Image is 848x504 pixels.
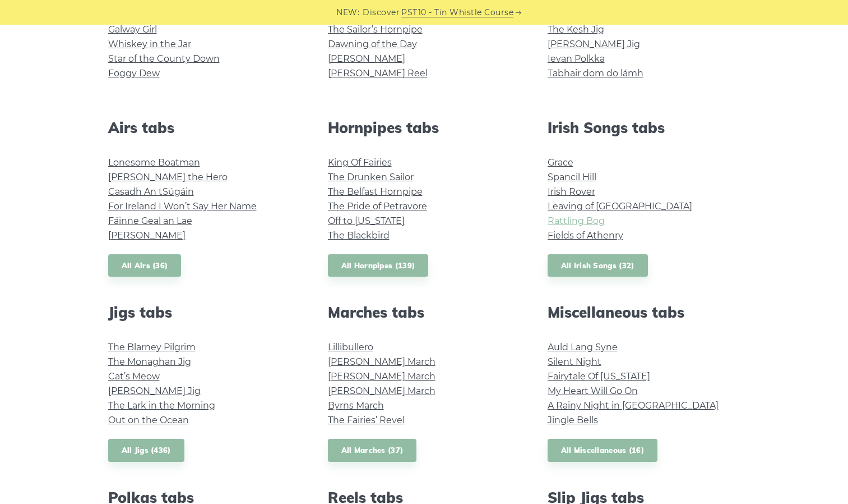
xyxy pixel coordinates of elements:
[336,6,359,19] span: NEW:
[328,439,417,462] a: All Marches (37)
[548,415,598,425] a: Jingle Bells
[108,53,220,64] a: Star of the County Down
[108,24,157,35] a: Galway Girl
[401,6,513,19] a: PST10 - Tin Whistle Course
[548,400,719,411] a: A Rainy Night in [GEOGRAPHIC_DATA]
[548,216,605,226] a: Rattling Bog
[328,230,390,241] a: The Blackbird
[108,371,160,382] a: Cat’s Meow
[548,39,640,49] a: [PERSON_NAME] Jig
[328,172,414,182] a: The Drunken Sailor
[108,157,200,168] a: Lonesome Boatman
[363,6,400,19] span: Discover
[548,119,740,136] h2: Irish Songs tabs
[108,216,192,226] a: Fáinne Geal an Lae
[328,53,405,64] a: [PERSON_NAME]
[548,386,638,396] a: My Heart Will Go On
[328,216,405,226] a: Off to [US_STATE]
[328,39,417,49] a: Dawning of the Day
[548,68,643,79] a: Tabhair dom do lámh
[328,119,521,136] h2: Hornpipes tabs
[548,157,573,168] a: Grace
[108,39,191,49] a: Whiskey in the Jar
[548,439,658,462] a: All Miscellaneous (16)
[548,24,604,35] a: The Kesh Jig
[328,342,373,352] a: Lillibullero
[328,186,423,197] a: The Belfast Hornpipe
[328,415,405,425] a: The Fairies’ Revel
[548,230,623,241] a: Fields of Athenry
[108,356,191,367] a: The Monaghan Jig
[108,400,215,411] a: The Lark in the Morning
[328,304,521,321] h2: Marches tabs
[108,254,182,277] a: All Airs (36)
[108,68,160,79] a: Foggy Dew
[328,400,384,411] a: Byrns March
[108,415,189,425] a: Out on the Ocean
[328,356,435,367] a: [PERSON_NAME] March
[548,342,618,352] a: Auld Lang Syne
[548,304,740,321] h2: Miscellaneous tabs
[108,230,186,241] a: [PERSON_NAME]
[328,24,423,35] a: The Sailor’s Hornpipe
[108,342,196,352] a: The Blarney Pilgrim
[328,254,429,277] a: All Hornpipes (139)
[548,172,596,182] a: Spancil Hill
[548,356,601,367] a: Silent Night
[548,53,605,64] a: Ievan Polkka
[108,201,257,212] a: For Ireland I Won’t Say Her Name
[328,68,428,79] a: [PERSON_NAME] Reel
[328,201,427,212] a: The Pride of Petravore
[548,254,648,277] a: All Irish Songs (32)
[108,186,194,197] a: Casadh An tSúgáin
[108,172,228,182] a: [PERSON_NAME] the Hero
[548,371,650,382] a: Fairytale Of [US_STATE]
[108,386,201,396] a: [PERSON_NAME] Jig
[108,119,301,136] h2: Airs tabs
[548,201,692,212] a: Leaving of [GEOGRAPHIC_DATA]
[108,439,184,462] a: All Jigs (436)
[548,186,595,197] a: Irish Rover
[328,157,392,168] a: King Of Fairies
[328,371,435,382] a: [PERSON_NAME] March
[108,304,301,321] h2: Jigs tabs
[328,386,435,396] a: [PERSON_NAME] March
